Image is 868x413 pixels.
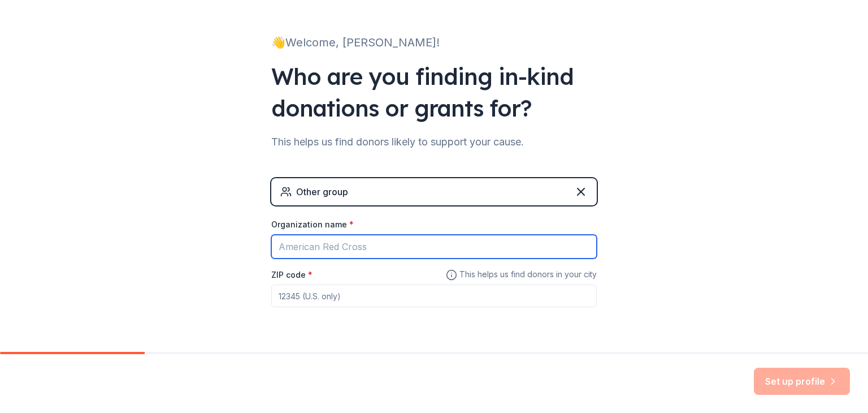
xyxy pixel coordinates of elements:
[271,33,597,51] div: 👋 Welcome, [PERSON_NAME]!
[446,268,597,282] span: This helps us find donors in your city
[271,219,354,230] label: Organization name
[271,269,313,281] label: ZIP code
[271,285,597,307] input: 12345 (U.S. only)
[296,185,348,199] div: Other group
[271,61,597,124] div: Who are you finding in-kind donations or grants for?
[271,235,597,259] input: American Red Cross
[271,133,597,151] div: This helps us find donors likely to support your cause.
